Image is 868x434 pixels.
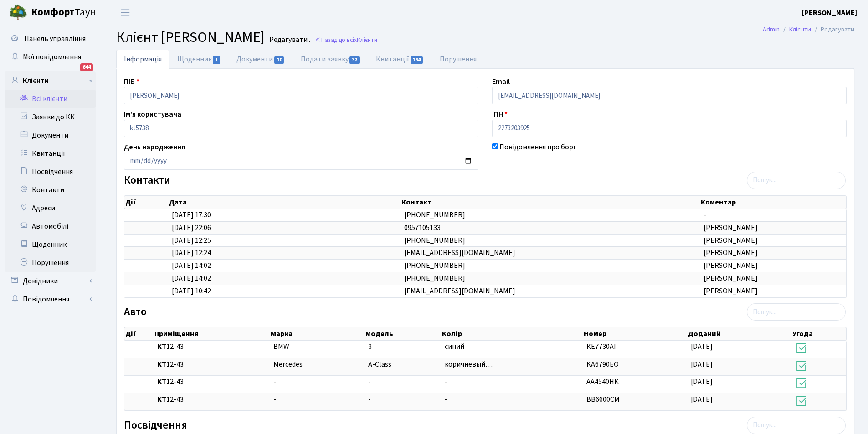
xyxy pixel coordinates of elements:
a: Довідники [5,272,96,290]
span: КЕ7730АI [586,342,616,352]
a: Мої повідомлення644 [5,48,96,66]
th: Приміщення [154,327,270,340]
small: Редагувати . [267,36,310,44]
th: Колір [441,327,582,340]
span: Mercedes [273,359,303,369]
span: - [704,210,706,220]
label: Авто [124,306,147,319]
span: - [368,394,371,404]
span: 12-43 [157,377,266,387]
span: [EMAIL_ADDRESS][DOMAIN_NAME] [404,286,515,296]
a: Щоденник [5,235,96,254]
span: - [368,377,371,387]
span: [DATE] 10:42 [172,286,211,296]
label: Ім'я користувача [124,109,181,120]
span: [DATE] [691,359,713,369]
span: 164 [411,56,423,64]
a: Повідомлення [5,290,96,308]
button: Переключити навігацію [114,5,137,20]
a: Всі клієнти [5,90,96,108]
span: [DATE] 12:24 [172,248,211,258]
th: Угода [791,327,846,340]
span: [PHONE_NUMBER] [404,260,465,271]
a: Admin [763,25,780,34]
a: Посвідчення [5,163,96,181]
b: [PERSON_NAME] [802,8,857,18]
span: 0957105133 [404,223,441,233]
b: КТ [157,377,166,387]
span: [PERSON_NAME] [704,286,758,296]
a: Клієнти [789,25,811,34]
a: [PERSON_NAME] [802,7,857,18]
span: [PERSON_NAME] [704,273,758,283]
a: Назад до всіхКлієнти [315,36,377,44]
input: Пошук... [747,303,846,321]
a: Порушення [5,254,96,272]
span: 12-43 [157,394,266,405]
label: ПІБ [124,76,139,87]
a: Квитанції [368,50,431,69]
img: logo.png [9,4,27,22]
b: КТ [157,394,166,404]
a: Автомобілі [5,217,96,235]
li: Редагувати [811,25,854,35]
span: - [445,394,447,404]
span: [PERSON_NAME] [704,248,758,258]
span: 32 [349,56,360,64]
th: Контакт [401,196,699,209]
span: 12-43 [157,359,266,370]
th: Коментар [700,196,846,209]
span: - [273,377,276,387]
a: Документи [5,126,96,144]
span: - [445,377,447,387]
a: Інформація [116,50,169,69]
span: [DATE] 22:06 [172,223,211,233]
span: Клієнти [357,36,377,44]
span: [PHONE_NUMBER] [404,210,465,220]
span: [DATE] [691,342,713,352]
a: Порушення [432,50,484,69]
span: 1 [213,56,220,64]
b: КТ [157,342,166,352]
th: Марка [270,327,365,340]
span: - [273,394,276,404]
th: Номер [583,327,687,340]
a: Панель управління [5,30,96,48]
a: Подати заявку [293,50,368,69]
a: Клієнти [5,71,96,90]
label: День народження [124,142,185,153]
span: KA6790ЕО [586,359,619,369]
a: Щоденник [169,50,229,69]
span: [DATE] [691,377,713,387]
a: Квитанції [5,144,96,163]
label: Email [492,76,510,87]
span: [PHONE_NUMBER] [404,235,465,245]
a: Адреси [5,199,96,217]
a: Контакти [5,181,96,199]
span: Клієнт [PERSON_NAME] [116,27,265,48]
span: [DATE] 14:02 [172,260,211,271]
span: [PERSON_NAME] [704,235,758,245]
a: Документи [229,50,293,69]
span: [EMAIL_ADDRESS][DOMAIN_NAME] [404,248,515,258]
span: коричневый… [445,359,493,369]
span: 12-43 [157,342,266,352]
span: [DATE] [691,394,713,404]
span: [PHONE_NUMBER] [404,273,465,283]
label: Повідомлення про борг [499,142,576,153]
th: Дії [124,196,168,209]
nav: breadcrumb [749,20,868,39]
span: ВВ6600СМ [586,394,620,404]
th: Дії [124,327,154,340]
label: ІПН [492,109,508,120]
span: 3 [368,342,372,352]
span: [DATE] 14:02 [172,273,211,283]
label: Контакти [124,174,170,187]
th: Доданий [687,327,791,340]
label: Посвідчення [124,419,187,432]
span: Таун [31,5,96,20]
span: [DATE] 12:25 [172,235,211,245]
input: Пошук... [747,172,846,189]
b: КТ [157,359,166,369]
div: 644 [80,63,93,71]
